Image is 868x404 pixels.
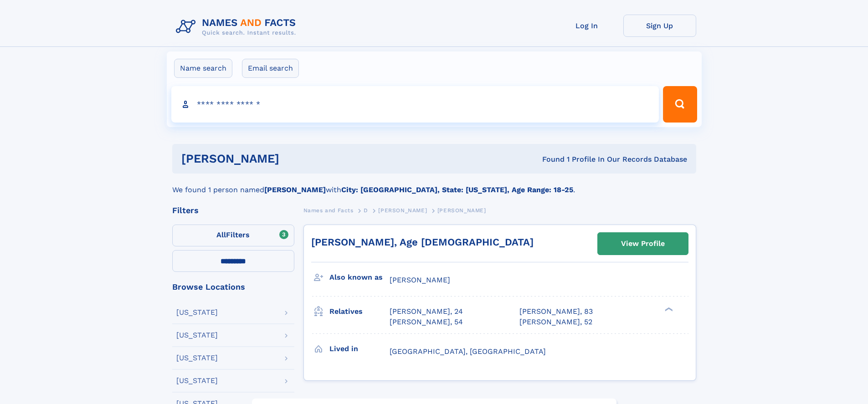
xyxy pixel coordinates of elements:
[329,304,390,319] h3: Relatives
[176,377,218,384] div: [US_STATE]
[437,207,486,214] span: [PERSON_NAME]
[171,86,659,123] input: search input
[390,317,463,327] a: [PERSON_NAME], 54
[329,341,390,357] h3: Lived in
[411,154,687,164] div: Found 1 Profile In Our Records Database
[181,153,411,164] h1: [PERSON_NAME]
[174,59,232,78] label: Name search
[172,225,294,246] label: Filters
[378,207,427,214] span: [PERSON_NAME]
[264,185,326,194] b: [PERSON_NAME]
[621,233,665,254] div: View Profile
[176,332,218,339] div: [US_STATE]
[341,185,573,194] b: City: [GEOGRAPHIC_DATA], State: [US_STATE], Age Range: 18-25
[176,309,218,316] div: [US_STATE]
[550,15,623,37] a: Log In
[519,307,593,317] a: [PERSON_NAME], 83
[390,347,546,356] span: [GEOGRAPHIC_DATA], [GEOGRAPHIC_DATA]
[311,236,534,248] a: [PERSON_NAME], Age [DEMOGRAPHIC_DATA]
[663,307,673,312] div: ❯
[172,174,696,195] div: We found 1 person named with .
[663,86,697,123] button: Search Button
[390,307,463,317] a: [PERSON_NAME], 24
[172,283,294,291] div: Browse Locations
[623,15,696,37] a: Sign Up
[390,276,450,284] span: [PERSON_NAME]
[216,230,226,239] span: All
[364,205,368,216] a: D
[519,317,592,327] a: [PERSON_NAME], 52
[598,233,688,255] a: View Profile
[242,59,299,78] label: Email search
[172,206,294,215] div: Filters
[176,354,218,362] div: [US_STATE]
[378,205,427,216] a: [PERSON_NAME]
[364,207,368,214] span: D
[329,270,390,285] h3: Also known as
[303,205,354,216] a: Names and Facts
[172,15,303,39] img: Logo Names and Facts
